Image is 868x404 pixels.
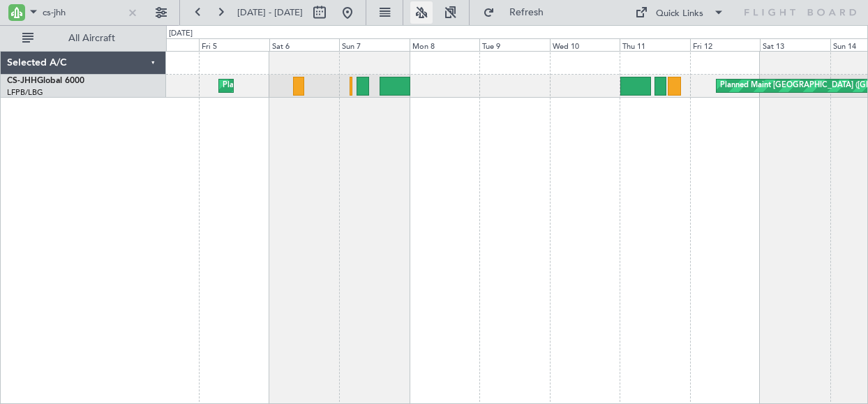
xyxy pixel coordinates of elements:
[656,7,703,21] div: Quick Links
[7,77,37,85] span: CS-JHH
[339,38,410,51] div: Sun 7
[550,38,620,51] div: Wed 10
[269,38,340,51] div: Sat 6
[43,2,123,23] input: A/C (Reg. or Type)
[7,77,84,85] a: CS-JHHGlobal 6000
[199,38,269,51] div: Fri 5
[497,8,556,17] span: Refresh
[15,27,151,50] button: All Aircraft
[410,38,480,51] div: Mon 8
[36,33,147,43] span: All Aircraft
[477,1,560,24] button: Refresh
[7,87,43,98] a: LFPB/LBG
[169,28,193,40] div: [DATE]
[223,75,442,96] div: Planned Maint [GEOGRAPHIC_DATA] ([GEOGRAPHIC_DATA])
[237,6,303,19] span: [DATE] - [DATE]
[760,38,830,51] div: Sat 13
[479,38,550,51] div: Tue 9
[690,38,761,51] div: Fri 12
[628,1,731,24] button: Quick Links
[620,38,690,51] div: Thu 11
